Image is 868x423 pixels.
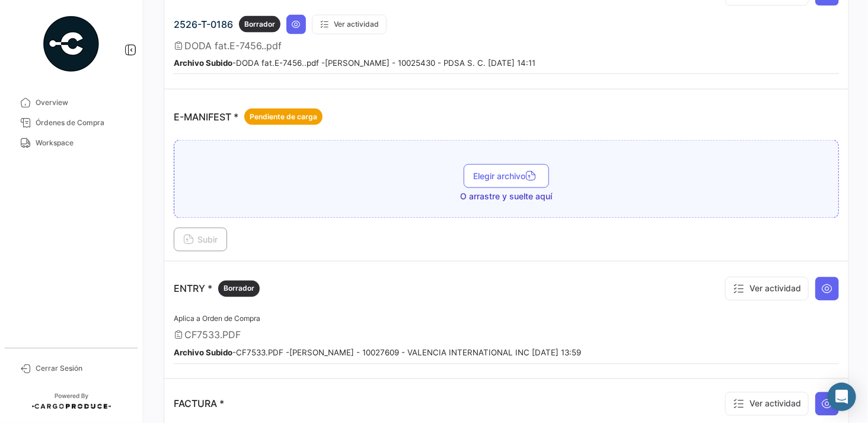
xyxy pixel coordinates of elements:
[828,383,856,411] div: Abrir Intercom Messenger
[36,138,128,148] span: Workspace
[174,348,232,358] b: Archivo Subido
[184,40,282,52] span: DODA fat.E-7456..pdf
[174,348,581,358] small: - CF7533.PDF - [PERSON_NAME] - 10027609 - VALENCIA INTERNATIONAL INC [DATE] 13:59
[9,93,133,113] a: Overview
[174,109,323,125] p: E-MANIFEST *
[312,15,387,34] button: Ver actividad
[174,228,227,252] button: Subir
[174,18,233,30] span: 2526-T-0186
[250,112,317,122] span: Pendiente de carga
[174,58,535,68] small: - DODA fat.E-7456..pdf - [PERSON_NAME] - 10025430 - PDSA S. C. [DATE] 14:11
[36,97,128,108] span: Overview
[725,392,809,416] button: Ver actividad
[725,277,809,301] button: Ver actividad
[9,133,133,153] a: Workspace
[42,14,101,74] img: powered-by.png
[464,164,549,188] button: Elegir archivo
[174,314,260,323] span: Aplica a Orden de Compra
[174,58,232,68] b: Archivo Subido
[174,281,260,297] p: ENTRY *
[36,363,128,374] span: Cerrar Sesión
[183,235,218,245] span: Subir
[36,117,128,128] span: Órdenes de Compra
[174,398,224,410] p: FACTURA *
[461,191,553,203] span: O arrastre y suelte aquí
[184,329,241,341] span: CF7533.PDF
[224,284,254,294] span: Borrador
[473,171,540,182] span: Elegir archivo
[244,19,275,30] span: Borrador
[9,113,133,133] a: Órdenes de Compra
